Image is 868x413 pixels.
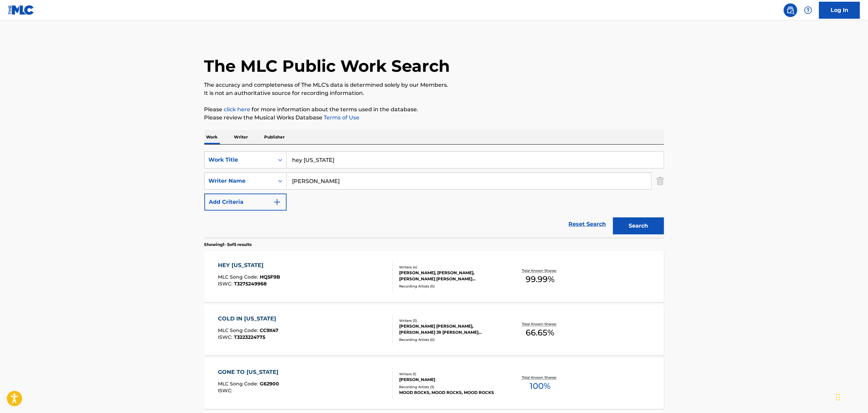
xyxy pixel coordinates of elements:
[399,270,502,282] div: [PERSON_NAME], [PERSON_NAME], [PERSON_NAME] [PERSON_NAME] [PERSON_NAME]
[218,368,282,376] div: GONE TO [US_STATE]
[786,6,795,14] img: search
[526,273,555,285] span: 99.99 %
[224,106,251,113] a: click here
[399,377,502,383] div: [PERSON_NAME]
[234,334,265,340] span: T3223224775
[204,89,664,97] p: It is not an authoritative source for recording information.
[399,318,502,323] div: Writers ( 3 )
[260,381,279,387] span: G62900
[819,2,860,19] a: Log In
[204,130,220,144] p: Work
[399,284,502,289] div: Recording Artists ( 0 )
[399,323,502,335] div: [PERSON_NAME] [PERSON_NAME], [PERSON_NAME] JR [PERSON_NAME] [PERSON_NAME]
[260,274,280,280] span: HQ5F9B
[218,274,260,280] span: MLC Song Code :
[784,3,797,17] a: Public Search
[218,281,234,287] span: ISWC :
[8,5,34,15] img: MLC Logo
[218,381,260,387] span: MLC Song Code :
[273,198,281,206] img: 9d2ae6d4665cec9f34b9.svg
[204,251,664,302] a: HEY [US_STATE]MLC Song Code:HQ5F9BISWC:T3275249968Writers (4)[PERSON_NAME], [PERSON_NAME], [PERSO...
[836,387,840,408] div: Drag
[218,315,279,323] div: COLD IN [US_STATE]
[204,304,664,356] a: COLD IN [US_STATE]MLC Song Code:CC9X47ISWC:T3223224775Writers (3)[PERSON_NAME] [PERSON_NAME], [PE...
[399,265,502,270] div: Writers ( 4 )
[204,151,664,238] form: Search Form
[399,384,502,390] div: Recording Artists ( 3 )
[522,268,558,273] p: Total Known Shares:
[657,172,664,189] img: Delete Criterion
[399,390,502,396] div: MOOD ROCKS, MOOD ROCKS, MOOD ROCKS
[218,327,260,333] span: MLC Song Code :
[218,261,280,269] div: HEY [US_STATE]
[399,371,502,377] div: Writers ( 1 )
[232,130,250,144] p: Writer
[209,156,270,164] div: Work Title
[526,327,554,339] span: 66.65 %
[218,387,234,394] span: ISWC :
[204,194,287,211] button: Add Criteria
[834,380,868,413] iframe: Chat Widget
[204,358,664,409] a: GONE TO [US_STATE]MLC Song Code:G62900ISWC:Writers (1)[PERSON_NAME]Recording Artists (3)MOOD ROCK...
[260,327,278,333] span: CC9X47
[204,114,664,122] p: Please review the Musical Works Database
[204,81,664,89] p: The accuracy and completeness of The MLC's data is determined solely by our Members.
[234,281,267,287] span: T3275249968
[399,337,502,342] div: Recording Artists ( 0 )
[804,6,812,14] img: help
[204,56,450,76] h1: The MLC Public Work Search
[204,242,252,248] p: Showing 1 - 5 of 5 results
[204,105,664,114] p: Please for more information about the terms used in the database.
[323,114,360,121] a: Terms of Use
[209,177,270,185] div: Writer Name
[530,380,550,392] span: 100 %
[522,375,558,380] p: Total Known Shares:
[218,334,234,340] span: ISWC :
[262,130,287,144] p: Publisher
[522,321,558,327] p: Total Known Shares:
[613,217,664,234] button: Search
[801,3,815,17] div: Help
[565,217,610,232] a: Reset Search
